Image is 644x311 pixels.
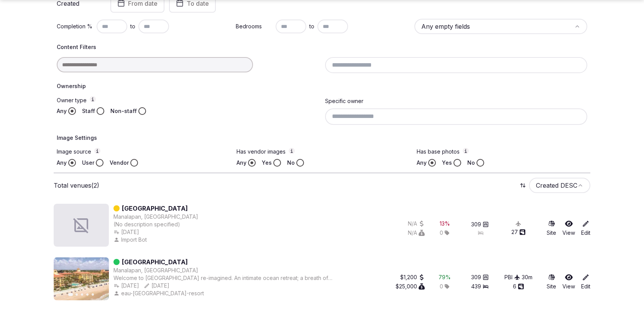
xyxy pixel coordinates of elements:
div: 30 m [522,273,532,281]
label: Any [57,107,67,115]
label: Any [237,159,246,167]
a: [GEOGRAPHIC_DATA] [122,204,188,213]
a: Edit [581,220,590,237]
button: Import Bot [113,236,148,244]
label: Vendor [110,159,129,167]
label: Completion % [57,23,94,30]
a: Edit [581,273,590,290]
button: Go to slide 4 [86,293,89,296]
div: Welcome to [GEOGRAPHIC_DATA] re-imagined. An intimate ocean retreat; a breath of fresh air. Moder... [113,274,338,282]
h4: Ownership [57,82,587,90]
label: Image source [57,148,227,156]
button: 309 [471,273,489,281]
button: 27 [511,228,526,236]
button: Owner type [90,96,96,102]
label: Any [417,159,427,167]
div: 13 % [440,220,450,228]
span: 309 [471,221,481,228]
button: N/A [408,220,425,228]
a: Site [547,273,556,290]
label: No [287,159,295,167]
label: Yes [442,159,452,167]
button: 6 [513,283,524,290]
label: Specific owner [325,98,363,104]
button: [DATE] [113,282,139,290]
label: Yes [262,159,272,167]
button: [DATE] [113,228,139,236]
button: Image source [94,148,100,154]
span: to [309,23,314,30]
h4: Image Settings [57,134,587,142]
button: Has vendor images [289,148,295,154]
h4: Content Filters [57,43,587,51]
div: (No description specified) [113,221,198,228]
a: View [562,273,575,290]
label: Bedrooms [236,23,273,30]
div: 79 % [439,273,451,281]
label: User [82,159,94,167]
span: 0 [440,229,443,237]
button: 309 [471,221,489,228]
button: 79% [439,273,451,281]
button: N/A [408,229,425,237]
span: to [130,23,135,30]
button: Go to slide 2 [76,293,78,296]
button: [DATE] [144,282,169,290]
img: Featured image for Eau Palm Beach Resort & Spa [54,257,109,300]
label: Non-staff [110,107,137,115]
button: 30m [522,273,532,281]
label: Has vendor images [237,148,407,156]
button: PBI [504,273,520,281]
button: 13% [440,220,450,228]
label: Owner type [57,96,319,104]
button: 439 [471,283,489,290]
button: Go to slide 3 [81,293,83,296]
button: Has base photos [463,148,469,154]
span: 0 [440,283,443,290]
span: 439 [471,283,481,290]
button: Manalapan, [GEOGRAPHIC_DATA] [113,213,198,221]
p: Total venues (2) [54,181,99,190]
a: [GEOGRAPHIC_DATA] [122,257,188,267]
button: eau-[GEOGRAPHIC_DATA]-resort [113,290,205,297]
span: 309 [471,273,481,281]
label: No [467,159,475,167]
button: Manalapan, [GEOGRAPHIC_DATA] [113,267,198,274]
button: Go to slide 5 [92,293,94,296]
button: $25,000 [396,283,425,290]
button: $1,200 [400,273,425,281]
label: Any [57,159,67,167]
a: Site [547,220,556,237]
label: Has base photos [417,148,587,156]
button: Go to slide 1 [68,293,73,296]
a: View [562,220,575,237]
label: Staff [82,107,95,115]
